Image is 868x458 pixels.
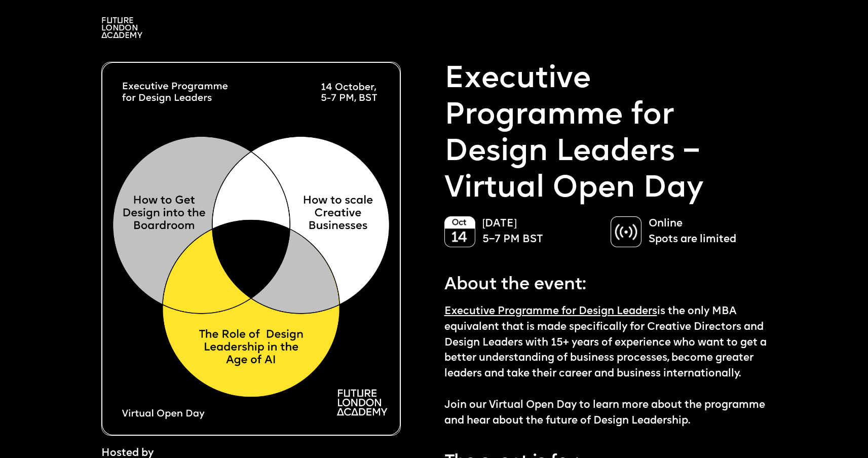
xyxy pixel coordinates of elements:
p: is the only MBA equivalent that is made specifically for Creative Directors and Design Leaders wi... [444,304,777,429]
p: [DATE] 5–7 PM BST [482,216,600,248]
p: Online Spots are limited [649,216,767,248]
img: A logo saying in 3 lines: Future London Academy [101,17,142,38]
p: About the event: [444,266,777,298]
a: Executive Programme for Design Leaders [444,307,657,317]
p: Executive Programme for Design Leaders – Virtual Open Day [444,62,777,208]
